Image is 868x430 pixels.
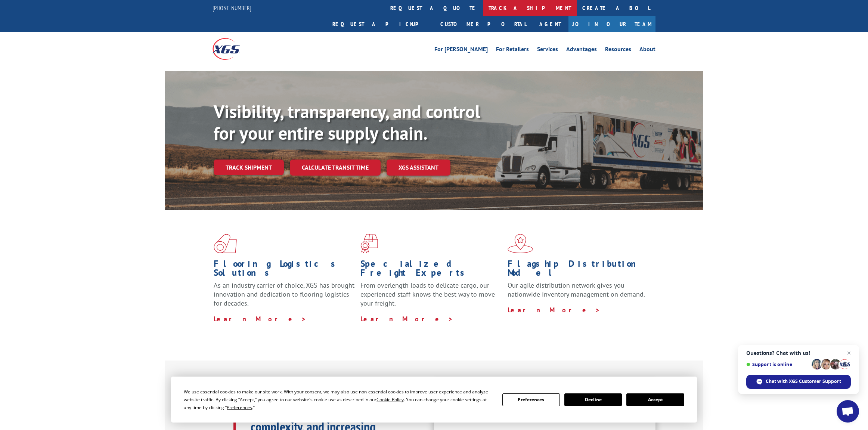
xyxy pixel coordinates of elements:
[327,16,435,32] a: Request a pickup
[508,306,601,314] a: Learn More >
[360,315,453,323] a: Learn More >
[376,396,404,403] span: Cookie Policy
[746,350,851,356] span: Questions? Chat with us!
[214,100,480,145] b: Visibility, transparency, and control for your entire supply chain.
[214,281,354,307] span: As an industry carrier of choice, XGS has brought innovation and dedication to flooring logistics...
[435,16,532,32] a: Customer Portal
[184,388,493,411] div: We use essential cookies to make our site work. With your consent, we may also use non-essential ...
[746,362,809,367] span: Support is online
[626,393,684,406] button: Accept
[360,259,502,281] h1: Specialized Freight Experts
[214,315,307,323] a: Learn More >
[387,160,450,176] a: XGS ASSISTANT
[766,378,841,385] span: Chat with XGS Customer Support
[566,46,597,55] a: Advantages
[508,281,645,298] span: Our agile distribution network gives you nationwide inventory management on demand.
[746,375,851,389] div: Chat with XGS Customer Support
[213,4,251,12] a: [PHONE_NUMBER]
[171,377,697,423] div: Cookie Consent Prompt
[508,259,649,281] h1: Flagship Distribution Model
[605,46,631,55] a: Resources
[214,234,237,253] img: xgs-icon-total-supply-chain-intelligence-red
[434,46,488,55] a: For [PERSON_NAME]
[532,16,568,32] a: Agent
[508,234,533,253] img: xgs-icon-flagship-distribution-model-red
[214,160,284,175] a: Track shipment
[360,281,502,314] p: From overlength loads to delicate cargo, our experienced staff knows the best way to move your fr...
[837,400,859,423] div: Open chat
[227,404,252,411] span: Preferences
[360,234,378,253] img: xgs-icon-focused-on-flooring-red
[290,160,381,176] a: Calculate transit time
[502,393,560,406] button: Preferences
[568,16,655,32] a: Join Our Team
[564,393,622,406] button: Decline
[214,259,355,281] h1: Flooring Logistics Solutions
[537,46,558,55] a: Services
[844,349,853,358] span: Close chat
[639,46,655,55] a: About
[496,46,529,55] a: For Retailers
